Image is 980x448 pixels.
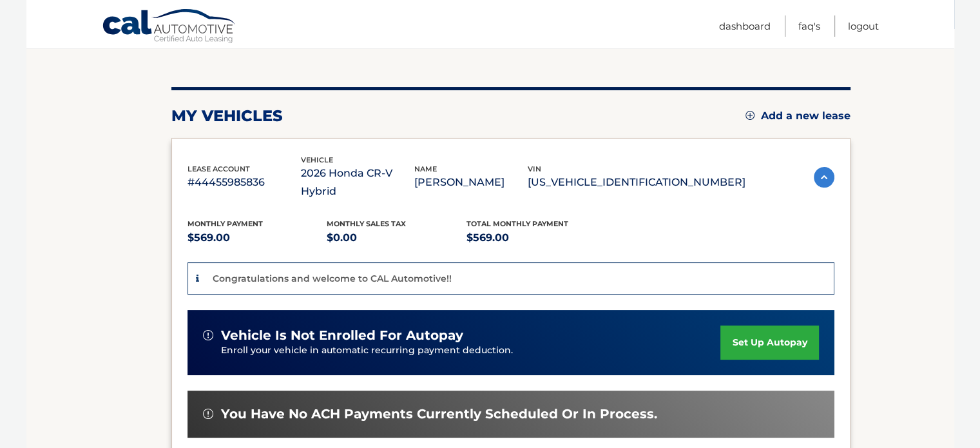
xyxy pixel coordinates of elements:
p: 2026 Honda CR-V Hybrid [301,164,414,200]
span: vehicle is not enrolled for autopay [221,327,463,344]
span: You have no ACH payments currently scheduled or in process. [221,406,657,422]
img: alert-white.svg [203,330,213,340]
span: name [414,164,437,173]
span: lease account [187,164,250,173]
a: Add a new lease [745,110,850,122]
p: Congratulations and welcome to CAL Automotive!! [213,273,452,284]
span: Monthly sales Tax [327,219,406,228]
a: FAQ's [798,15,820,37]
img: add.svg [745,111,754,120]
a: Cal Automotive [102,8,237,46]
p: Enroll your vehicle in automatic recurring payment deduction. [221,344,721,358]
p: $0.00 [327,229,466,247]
a: Logout [848,15,879,37]
p: $569.00 [466,229,606,247]
p: [US_VEHICLE_IDENTIFICATION_NUMBER] [528,173,745,191]
a: set up autopay [720,326,818,360]
a: Dashboard [719,15,771,37]
span: Total Monthly Payment [466,219,568,228]
p: #44455985836 [187,173,301,191]
span: vin [528,164,541,173]
h2: my vehicles [171,106,283,126]
img: alert-white.svg [203,409,213,419]
span: Monthly Payment [187,219,263,228]
img: accordion-active.svg [814,167,834,188]
p: [PERSON_NAME] [414,173,528,191]
span: vehicle [301,155,333,164]
p: $569.00 [187,229,327,247]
